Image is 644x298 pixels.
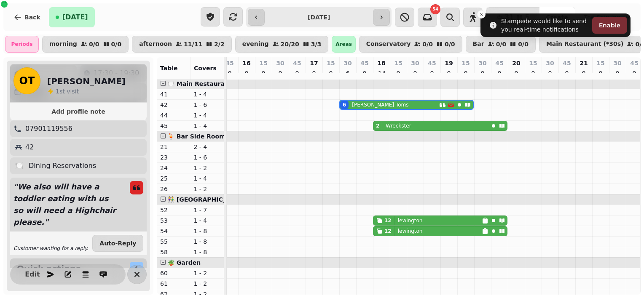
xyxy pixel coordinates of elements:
p: 1 - 2 [194,164,221,172]
p: 19 [445,59,453,67]
p: Conservatory [366,41,411,48]
p: 42 [160,101,187,109]
p: 30 [276,59,284,67]
p: 0 [445,69,452,77]
span: [DATE] [62,14,88,21]
p: 61 [160,279,187,288]
p: 0 / 0 [496,41,507,47]
span: 🍹 Bar Side Room (*20s) [167,133,247,140]
p: 14 [378,69,385,77]
p: 0 [412,69,419,77]
p: 0 [513,69,520,77]
p: 0 [395,69,402,77]
p: 45 [563,59,571,67]
p: 07901119556 [25,124,72,134]
span: Covers [194,65,217,72]
span: 54 [432,7,438,11]
p: 55 [160,237,187,246]
p: 15 [394,59,402,67]
p: 0 [226,69,233,77]
p: afternoon [139,41,172,48]
button: Bar0/00/0 [466,36,536,53]
p: 0 [496,69,503,77]
button: Add profile note [13,106,143,117]
p: 44 [160,111,187,120]
p: 0 / 0 [445,41,455,47]
p: 20 [512,59,520,67]
p: 1 - 7 [194,206,221,214]
p: 0 [631,69,638,77]
p: 1 - 4 [194,174,221,183]
button: evening20/203/3 [235,36,329,53]
span: Auto-Reply [99,240,136,246]
div: 12 [384,228,392,234]
p: 6 [344,69,351,77]
p: 0 [547,69,553,77]
span: OT [19,76,35,86]
button: afternoon11/112/2 [132,36,232,53]
p: 58 [160,248,187,256]
p: 3 / 3 [311,41,322,47]
p: 45 [495,59,503,67]
p: 52 [160,206,187,214]
div: 2 [376,122,379,129]
p: 0 [260,69,267,77]
p: 20 / 20 [281,41,299,47]
p: 30 [613,59,621,67]
p: Wreckster [386,122,411,129]
p: visit [56,87,79,96]
button: Auto-Reply [92,235,143,252]
p: 1 - 2 [194,185,221,193]
p: 24 [160,164,187,172]
p: [PERSON_NAME] Toms [352,101,408,108]
p: 41 [160,90,187,98]
span: Table [160,65,178,72]
button: Close toast [477,10,486,19]
span: 🪴 Garden [167,259,201,266]
p: evening [242,41,269,48]
p: 21 [160,143,187,151]
p: 0 [429,69,435,77]
p: 0 [479,69,486,77]
p: 11 / 11 [184,41,202,47]
p: Bar [473,41,484,48]
span: Edit [27,271,38,278]
p: 30 [343,59,352,67]
p: 1 - 4 [194,216,221,225]
div: 6 [343,101,346,108]
p: 60 [160,269,187,277]
p: morning [49,41,77,48]
p: 23 [160,153,187,162]
p: 1 - 2 [194,269,221,277]
p: Customer wanting for a reply. [13,245,89,252]
p: 21 [580,59,588,67]
button: Edit [24,266,41,283]
p: 🍽️ [15,161,24,171]
div: 12 [384,217,392,224]
p: 18 [377,59,385,67]
p: 0 [361,69,368,77]
p: 15 [596,59,604,67]
p: 2 - 4 [194,143,221,151]
button: Enable [592,17,627,34]
p: 1 - 4 [194,111,221,120]
p: 0 [563,69,570,77]
button: [DATE] [49,7,95,27]
p: 15 [529,59,537,67]
p: 30 [546,59,554,67]
p: 1 - 8 [194,248,221,256]
p: 0 [311,69,317,77]
p: 0 [614,69,621,77]
p: 54 [160,227,187,235]
p: 0 / 0 [89,41,99,47]
p: 45 [630,59,638,67]
p: 30 [478,59,486,67]
p: 0 [294,69,301,77]
div: Periods [5,36,39,53]
p: 0 [597,69,604,77]
p: 1 - 4 [194,122,221,130]
p: 0 / 0 [518,41,529,47]
button: Conservatory0/00/0 [359,36,462,53]
p: 0 / 0 [422,41,433,47]
p: 1 - 2 [194,279,221,288]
